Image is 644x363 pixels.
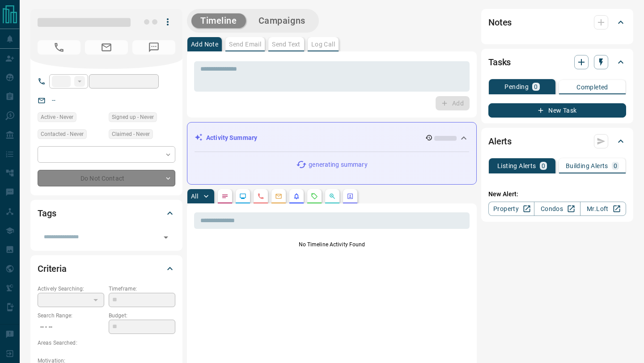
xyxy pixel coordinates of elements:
button: New Task [488,103,626,118]
p: Completed [576,84,608,90]
a: Mr.Loft [580,202,626,216]
p: Timeframe: [109,285,175,293]
button: Open [160,231,172,244]
a: Property [488,202,534,216]
p: Actively Searching: [38,285,104,293]
h2: Tags [38,206,56,220]
p: New Alert: [488,190,626,199]
div: Activity Summary [195,130,469,146]
p: 0 [534,84,538,90]
button: Timeline [191,13,246,28]
p: Building Alerts [566,163,608,169]
span: No Email [85,40,128,55]
p: 0 [542,163,545,169]
p: -- - -- [38,320,104,334]
span: No Number [132,40,175,55]
span: Contacted - Never [41,130,84,139]
span: Active - Never [41,113,73,122]
div: Tasks [488,51,626,73]
p: Pending [504,84,529,90]
a: -- [52,97,55,104]
p: No Timeline Activity Found [194,241,470,249]
svg: Agent Actions [347,193,354,200]
span: Signed up - Never [112,113,154,122]
svg: Requests [311,193,318,200]
p: Search Range: [38,312,104,320]
svg: Listing Alerts [293,193,300,200]
p: Activity Summary [206,133,257,143]
p: Listing Alerts [497,163,536,169]
svg: Notes [221,193,229,200]
h2: Alerts [488,134,512,148]
p: 0 [614,163,617,169]
a: Condos [534,202,580,216]
div: Criteria [38,258,175,279]
h2: Notes [488,15,512,30]
h2: Tasks [488,55,511,69]
p: Add Note [191,41,218,47]
h2: Criteria [38,262,67,276]
svg: Emails [275,193,282,200]
button: Campaigns [250,13,314,28]
p: Areas Searched: [38,339,175,347]
svg: Lead Browsing Activity [239,193,246,200]
div: Alerts [488,131,626,152]
span: Claimed - Never [112,130,150,139]
svg: Calls [257,193,264,200]
p: All [191,193,198,199]
div: Do Not Contact [38,170,175,186]
span: No Number [38,40,80,55]
div: Tags [38,203,175,224]
p: generating summary [309,160,367,169]
p: Budget: [109,312,175,320]
div: Notes [488,12,626,33]
svg: Opportunities [329,193,336,200]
